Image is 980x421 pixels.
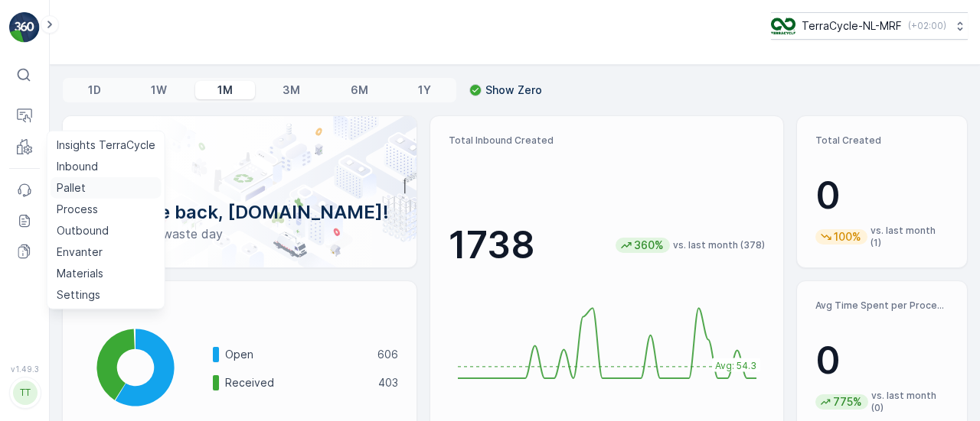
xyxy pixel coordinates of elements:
[908,20,946,32] p: ( +02:00 )
[673,239,765,251] p: vs. last month (378)
[815,300,949,312] p: Avg Time Spent per Process (hr)
[81,300,398,312] p: Inbound Status
[377,347,398,362] p: 606
[283,83,300,98] p: 3M
[225,375,368,390] p: Received
[418,83,431,98] p: 1Y
[13,381,38,405] div: TT
[871,225,949,249] p: vs. last month (1)
[832,229,863,245] p: 100%
[9,12,40,43] img: logo
[87,200,392,225] p: Welcome back, [DOMAIN_NAME]!
[485,83,542,98] p: Show Zero
[9,364,40,374] span: v 1.49.3
[815,338,949,384] p: 0
[771,18,795,34] img: TC_v739CUj.png
[151,83,167,98] p: 1W
[217,83,233,98] p: 1M
[378,375,398,390] p: 403
[87,225,392,243] p: Have a zero-waste day
[815,173,949,219] p: 0
[351,83,368,98] p: 6M
[632,238,665,253] p: 360%
[771,12,968,40] button: TerraCycle-NL-MRF(+02:00)
[802,18,902,34] p: TerraCycle-NL-MRF
[871,390,949,414] p: vs. last month (0)
[449,134,766,147] p: Total Inbound Created
[449,222,535,268] p: 1738
[831,394,864,410] p: 775%
[815,134,949,147] p: Total Created
[88,83,101,98] p: 1D
[225,347,367,362] p: Open
[9,377,40,409] button: TT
